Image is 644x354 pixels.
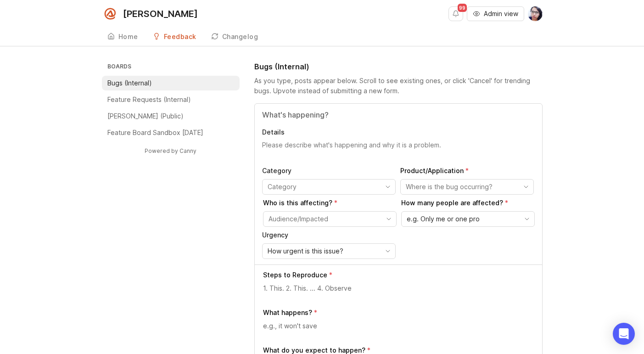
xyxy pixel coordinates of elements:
a: Feature Board Sandbox [DATE] [102,125,240,140]
button: Admin view [467,6,524,21]
svg: toggle icon [520,215,534,223]
p: Details [262,128,535,137]
p: Who is this affecting? [263,198,397,208]
a: Changelog [206,28,264,46]
input: Where is the bug occurring? [406,182,518,192]
a: Feedback [147,28,202,46]
span: Admin view [484,9,518,18]
div: Changelog [222,34,258,40]
svg: toggle icon [519,183,533,191]
div: toggle menu [401,211,535,227]
p: Steps to Reproduce [263,270,327,280]
p: Bugs (Internal) [107,79,152,88]
p: How many people are affected? [401,198,535,208]
p: Category [262,166,396,175]
input: Category [268,182,380,192]
div: toggle menu [400,179,534,195]
a: Powered by Canny [143,146,198,156]
span: e.g. Only me or one pro [407,214,480,224]
div: As you type, posts appear below. Scroll to see existing ones, or click 'Cancel' for trending bugs... [254,76,543,96]
img: Pamela Cervantes [528,6,543,21]
a: Feature Requests (Internal) [102,92,240,107]
div: Feedback [164,34,196,40]
div: [PERSON_NAME] [123,9,198,18]
svg: toggle icon [381,183,395,191]
p: Feature Requests (Internal) [107,95,191,104]
button: Notifications [448,6,463,21]
input: Audience/Impacted [269,214,381,224]
a: Home [102,28,144,46]
span: 99 [458,4,467,12]
div: toggle menu [262,179,396,195]
a: Bugs (Internal) [102,76,240,90]
p: [PERSON_NAME] (Public) [107,112,184,121]
input: Title [262,109,535,120]
img: Smith.ai logo [102,6,118,22]
svg: toggle icon [381,215,396,223]
h3: Boards [106,61,240,74]
p: Feature Board Sandbox [DATE] [107,128,203,137]
p: Product/Application [400,166,534,175]
svg: toggle icon [381,247,395,255]
p: Urgency [262,230,396,240]
a: [PERSON_NAME] (Public) [102,109,240,124]
h1: Bugs (Internal) [254,61,309,72]
div: toggle menu [262,243,396,259]
textarea: Details [262,140,535,159]
span: How urgent is this issue? [268,246,343,256]
div: Home [118,34,138,40]
div: toggle menu [263,211,397,227]
p: What happens? [263,308,312,317]
div: Open Intercom Messenger [613,323,635,345]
